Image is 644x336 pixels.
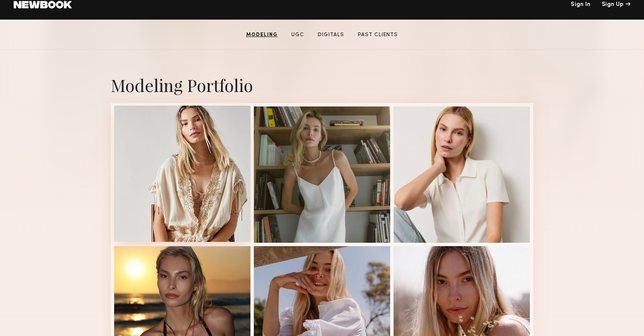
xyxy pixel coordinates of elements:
a: UGC [288,31,308,39]
a: Sign In [571,2,590,8]
a: Past Clients [354,31,401,39]
div: Modeling Portfolio [111,74,533,96]
div: Sign Up [602,2,630,8]
a: Modeling [243,31,281,39]
a: Digitals [314,31,348,39]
